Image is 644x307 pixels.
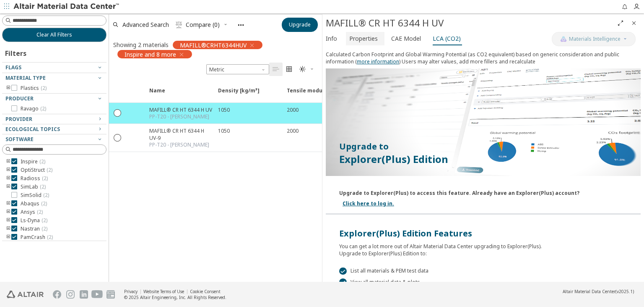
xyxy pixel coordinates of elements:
[21,105,46,112] span: Ravago
[326,32,337,45] span: Info
[21,175,48,182] span: Radioss
[186,22,220,28] span: Compare (0)
[287,87,347,102] span: Tensile modulus [MPa]
[180,41,247,49] span: MAFILL®CRHT6344HUV
[149,87,165,102] span: Name
[206,64,269,74] span: Metric
[627,16,641,30] button: Close
[2,73,106,83] button: Material Type
[21,85,47,92] span: Plastics
[47,234,53,241] span: ( 2 )
[218,87,260,102] span: Density [kg/m³]
[391,32,421,45] span: CAE Model
[113,41,169,49] div: Showing 2 materials
[21,217,47,224] span: Ls-Dyna
[339,228,627,239] div: Explorer(Plus) Edition Features
[2,94,106,104] button: Producer
[5,85,11,92] i: toogle group
[41,200,47,207] span: ( 2 )
[5,226,11,232] i: toogle group
[21,234,53,241] span: PamCrash
[41,84,47,92] span: ( 2 )
[433,32,461,45] span: LCA (CO2)
[40,105,46,112] span: ( 2 )
[5,126,60,133] span: Ecological Topics
[21,209,43,215] span: Ansys
[149,106,212,113] div: MAFILL® CR HT 6344 H UV
[2,63,106,73] button: Flags
[13,3,120,11] img: Altair Material Data Center
[2,124,106,134] button: Ecological Topics
[21,167,52,173] span: OptiStruct
[339,268,627,275] div: List all materials & PEM test data
[614,16,627,30] button: Full Screen
[21,226,47,232] span: Nastran
[218,106,230,113] div: 1050
[5,74,46,81] span: Material Type
[339,141,627,152] p: Upgrade to
[40,183,46,190] span: ( 2 )
[144,87,213,102] span: Name
[149,127,213,142] div: MAFILL® CR HT 6344 H UV-9
[42,175,48,182] span: ( 2 )
[125,50,176,58] span: Inspire and 8 more
[5,115,32,123] span: Provider
[339,278,347,286] div: 
[282,18,318,32] button: Upgrade
[289,21,311,28] span: Upgrade
[296,63,318,76] button: Theme
[282,87,351,102] span: Tensile modulus [MPa]
[560,36,567,42] img: AI Copilot
[218,127,230,134] div: 1050
[2,114,106,124] button: Provider
[149,142,213,148] div: PP-T20 - [PERSON_NAME]
[357,58,399,65] a: more information
[39,158,45,165] span: ( 2 )
[5,175,11,182] i: toogle group
[126,87,144,102] span: Expand
[286,66,293,73] i: 
[339,239,627,257] div: You can get a lot more out of Altair Material Data Center upgrading to Explorer(Plus). Upgrade to...
[569,36,621,42] span: Materials Intelligence
[563,289,634,294] div: (v2025.1)
[326,68,641,176] img: Paywall-GWP-dark
[349,32,378,45] span: Properties
[283,63,296,76] button: Tile View
[21,184,46,190] span: SimLab
[21,192,49,199] span: SimSolid
[43,192,49,199] span: ( 2 )
[124,294,226,300] div: © 2025 Altair Engineering, Inc. All Rights Reserved.
[2,42,31,62] div: Filters
[5,200,11,207] i: toogle group
[206,64,269,74] div: Unit System
[124,289,138,294] a: Privacy
[37,208,43,215] span: ( 2 )
[149,113,212,120] div: PP-T20 - [PERSON_NAME]
[299,66,306,73] i: 
[339,278,627,286] div: View all material data & plots
[36,31,72,38] span: Clear All Filters
[42,217,47,224] span: ( 2 )
[5,136,34,143] span: Software
[5,95,34,102] span: Producer
[339,268,347,275] div: 
[5,158,11,165] i: toogle group
[287,106,299,113] div: 2000
[7,291,44,298] img: Altair Engineering
[2,134,106,144] button: Software
[563,289,615,294] span: Altair Material Data Center
[42,225,47,232] span: ( 2 )
[552,32,636,46] button: AI CopilotMaterials Intelligence
[343,200,394,207] a: Click here to log in.
[269,63,283,76] button: Table View
[122,22,169,28] span: Advanced Search
[326,51,641,68] div: Calculated Carbon Footprint and Global Warming Potential (as CO2 equivalent) based on generic con...
[21,200,47,207] span: Abaqus
[176,21,182,28] i: 
[143,289,184,294] a: Website Terms of Use
[47,166,52,173] span: ( 2 )
[5,64,21,71] span: Flags
[339,186,579,197] div: Upgrade to Explorer(Plus) to access this feature. Already have an Explorer(Plus) account?
[5,184,11,190] i: toogle group
[287,127,299,134] div: 2000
